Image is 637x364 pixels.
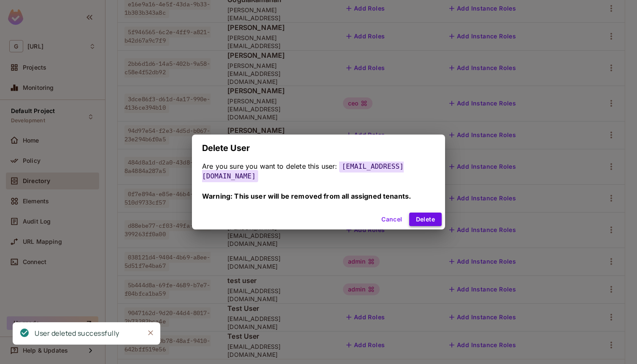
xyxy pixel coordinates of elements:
[35,328,119,339] div: User deleted successfully
[409,213,442,226] button: Delete
[144,326,157,339] button: Close
[202,160,404,182] span: [EMAIL_ADDRESS][DOMAIN_NAME]
[192,135,445,162] h2: Delete User
[378,213,405,226] button: Cancel
[202,192,411,200] span: Warning: This user will be removed from all assigned tenants.
[202,162,337,170] span: Are you sure you want to delete this user:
